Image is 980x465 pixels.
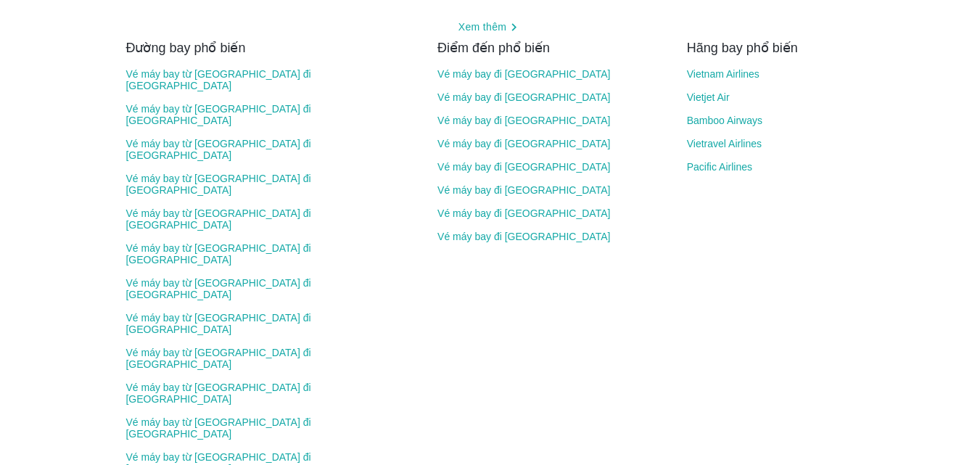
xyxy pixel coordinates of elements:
a: Vietravel Airlines [687,138,855,149]
a: Vé máy bay đi [GEOGRAPHIC_DATA] [437,115,667,126]
a: Vé máy bay đi [GEOGRAPHIC_DATA] [437,231,667,242]
div: Đường bay phổ biến [125,39,418,57]
div: Điểm đến phổ biến [437,39,667,57]
a: Vé máy bay từ [GEOGRAPHIC_DATA] đi [GEOGRAPHIC_DATA] [125,138,418,161]
span: Xem thêm [458,20,507,35]
a: Vé máy bay đi [GEOGRAPHIC_DATA] [437,138,667,149]
a: Vé máy bay từ [GEOGRAPHIC_DATA] đi [GEOGRAPHIC_DATA] [125,242,418,266]
a: Bamboo Airways [687,115,855,126]
a: Vé máy bay từ [GEOGRAPHIC_DATA] đi [GEOGRAPHIC_DATA] [125,173,418,196]
a: Xem thêm [458,20,522,35]
a: Vietnam Airlines [687,68,855,80]
div: Hãng bay phổ biến [687,39,855,57]
a: Vé máy bay đi [GEOGRAPHIC_DATA] [437,207,667,219]
a: Vé máy bay từ [GEOGRAPHIC_DATA] đi [GEOGRAPHIC_DATA] [125,68,418,91]
a: Vé máy bay từ [GEOGRAPHIC_DATA] đi [GEOGRAPHIC_DATA] [125,277,418,300]
a: Vé máy bay từ [GEOGRAPHIC_DATA] đi [GEOGRAPHIC_DATA] [125,207,418,231]
a: Vé máy bay từ [GEOGRAPHIC_DATA] đi [GEOGRAPHIC_DATA] [125,312,418,335]
a: Vé máy bay từ [GEOGRAPHIC_DATA] đi [GEOGRAPHIC_DATA] [125,416,418,440]
a: Pacific Airlines [687,161,855,173]
a: Vé máy bay đi [GEOGRAPHIC_DATA] [437,161,667,173]
a: Vé máy bay từ [GEOGRAPHIC_DATA] đi [GEOGRAPHIC_DATA] [125,382,418,405]
a: Vé máy bay đi [GEOGRAPHIC_DATA] [437,184,667,196]
a: Vé máy bay từ [GEOGRAPHIC_DATA] đi [GEOGRAPHIC_DATA] [125,103,418,126]
a: Vé máy bay đi [GEOGRAPHIC_DATA] [437,91,667,103]
a: Vé máy bay đi [GEOGRAPHIC_DATA] [437,68,667,80]
button: Xem thêm [453,15,528,39]
a: Vietjet Air [687,91,855,103]
a: Vé máy bay từ [GEOGRAPHIC_DATA] đi [GEOGRAPHIC_DATA] [125,347,418,370]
